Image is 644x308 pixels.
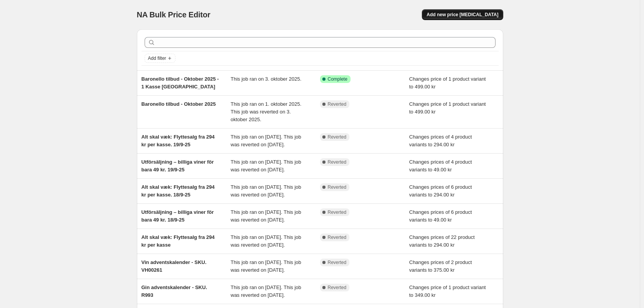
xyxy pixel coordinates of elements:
[409,209,472,223] span: Changes prices of 6 product variants to 49.00 kr
[142,134,215,147] span: Alt skal væk: Flyttesalg fra 294 kr per kasse. 19/9-25
[409,234,475,248] span: Changes prices of 22 product variants to 294.00 kr
[145,54,175,63] button: Add filter
[231,159,301,173] span: This job ran on [DATE]. This job was reverted on [DATE].
[328,209,347,215] span: Reverted
[328,234,347,240] span: Reverted
[328,259,347,266] span: Reverted
[427,12,498,18] span: Add new price [MEDICAL_DATA]
[409,101,486,115] span: Changes price of 1 product variant to 499.00 kr
[231,76,302,82] span: This job ran on 3. oktober 2025.
[231,101,302,122] span: This job ran on 1. oktober 2025. This job was reverted on 3. oktober 2025.
[142,184,215,198] span: Alt skal væk: Flyttesalg fra 294 kr per kasse. 18/9-25
[328,134,347,140] span: Reverted
[409,134,472,147] span: Changes prices of 4 product variants to 294.00 kr
[409,159,472,173] span: Changes prices of 4 product variants to 49.00 kr
[328,76,347,82] span: Complete
[142,159,214,173] span: Utförsäljning – billiga viner för bara 49 kr. 19/9-25
[231,259,301,273] span: This job ran on [DATE]. This job was reverted on [DATE].
[142,259,207,273] span: Vin adventskalender - SKU. VH00261
[328,184,347,190] span: Reverted
[409,259,472,273] span: Changes prices of 2 product variants to 375.00 kr
[328,284,347,291] span: Reverted
[148,55,166,61] span: Add filter
[231,184,301,198] span: This job ran on [DATE]. This job was reverted on [DATE].
[328,101,347,107] span: Reverted
[142,234,215,248] span: Alt skal væk: Flyttesalg fra 294 kr per kasse
[231,234,301,248] span: This job ran on [DATE]. This job was reverted on [DATE].
[142,76,219,90] span: Baronello tilbud - Oktober 2025 - 1 Kasse [GEOGRAPHIC_DATA]
[142,284,207,298] span: Gin adventskalender - SKU. R993
[142,209,214,223] span: Utförsäljning – billiga viner för bara 49 kr. 18/9-25
[422,9,503,20] button: Add new price [MEDICAL_DATA]
[409,76,486,90] span: Changes price of 1 product variant to 499.00 kr
[409,284,486,298] span: Changes price of 1 product variant to 349.00 kr
[409,184,472,198] span: Changes prices of 6 product variants to 294.00 kr
[137,10,211,19] span: NA Bulk Price Editor
[328,159,347,165] span: Reverted
[231,209,301,223] span: This job ran on [DATE]. This job was reverted on [DATE].
[142,101,216,107] span: Baronello tilbud - Oktober 2025
[231,134,301,147] span: This job ran on [DATE]. This job was reverted on [DATE].
[231,284,301,298] span: This job ran on [DATE]. This job was reverted on [DATE].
